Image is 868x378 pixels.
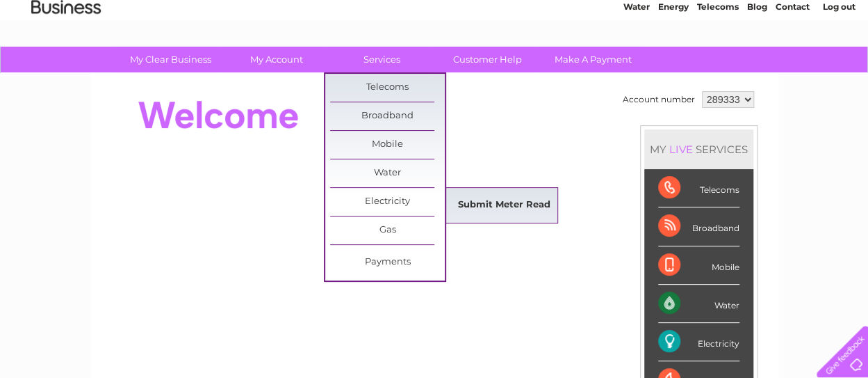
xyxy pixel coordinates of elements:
[658,169,739,207] div: Telecoms
[113,47,228,72] a: My Clear Business
[822,59,855,70] a: Log out
[330,188,445,216] a: Electricity
[219,47,334,72] a: My Account
[430,47,545,72] a: Customer Help
[330,102,445,130] a: Broadband
[330,131,445,159] a: Mobile
[666,143,696,156] div: LIVE
[330,159,445,187] a: Water
[747,59,767,70] a: Blog
[658,59,689,70] a: Energy
[658,285,739,323] div: Water
[606,7,702,24] a: 0333 014 3131
[536,47,650,72] a: Make A Payment
[330,74,445,102] a: Telecoms
[106,8,763,68] div: Clear Business is a trading name of Verastar Limited (registered in [GEOGRAPHIC_DATA] No. 3667643...
[658,246,739,285] div: Mobile
[658,207,739,246] div: Broadband
[330,216,445,244] a: Gas
[325,47,439,72] a: Services
[697,59,739,70] a: Telecoms
[447,191,562,219] a: Submit Meter Read
[31,36,101,79] img: logo.png
[776,59,810,70] a: Contact
[658,323,739,361] div: Electricity
[619,88,698,111] td: Account number
[330,249,445,276] a: Payments
[644,129,753,169] div: MY SERVICES
[623,59,650,70] a: Water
